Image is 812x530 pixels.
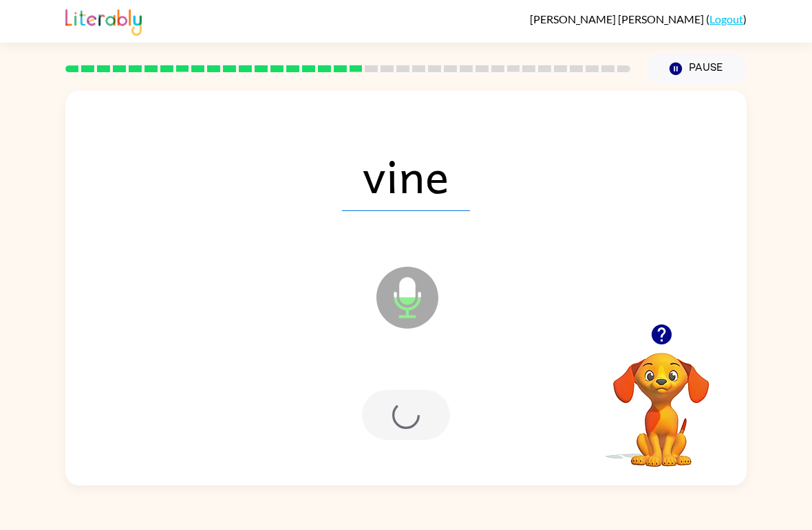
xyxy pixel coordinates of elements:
[709,12,743,25] a: Logout
[592,331,730,469] video: Your browser must support playing .mp4 files to use Literably. Please try using another browser.
[530,12,706,25] span: [PERSON_NAME] [PERSON_NAME]
[530,12,747,25] div: ( )
[65,5,142,36] img: Literably
[342,140,470,211] span: vine
[647,53,747,85] button: Pause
